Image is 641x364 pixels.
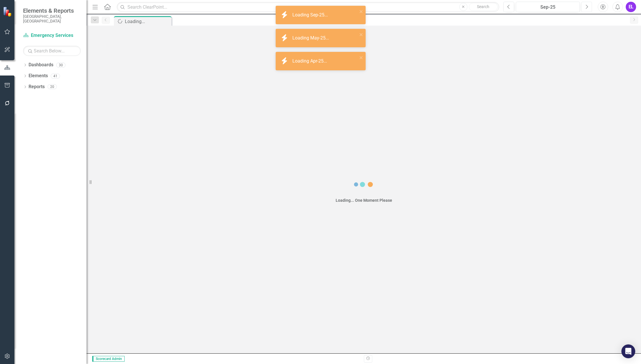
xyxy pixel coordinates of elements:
small: [GEOGRAPHIC_DATA], [GEOGRAPHIC_DATA] [23,14,81,24]
a: Dashboards [29,62,53,68]
a: Elements [29,73,48,79]
button: close [359,31,363,38]
span: Search [477,4,489,9]
div: Loading... [125,18,170,25]
div: Loading... One Moment Please [336,197,392,203]
button: Sep-25 [516,2,580,12]
button: close [359,8,363,15]
input: Search Below... [23,46,81,56]
a: Emergency Services [23,32,81,39]
div: 30 [56,63,65,67]
span: Elements & Reports [23,7,81,14]
div: Loading Sep-25... [292,12,329,18]
div: Loading May-25... [292,35,330,42]
div: Sep-25 [518,4,578,11]
div: Open Intercom Messenger [621,344,635,358]
a: Reports [29,84,45,90]
div: Loading Apr-25... [292,58,328,65]
button: close [359,54,363,61]
div: 20 [48,84,57,89]
img: ClearPoint Strategy [3,6,13,16]
button: Search [469,3,498,11]
button: EL [626,2,636,12]
div: 41 [51,73,60,78]
span: Scorecard Admin [92,356,125,362]
input: Search ClearPoint... [117,2,499,12]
